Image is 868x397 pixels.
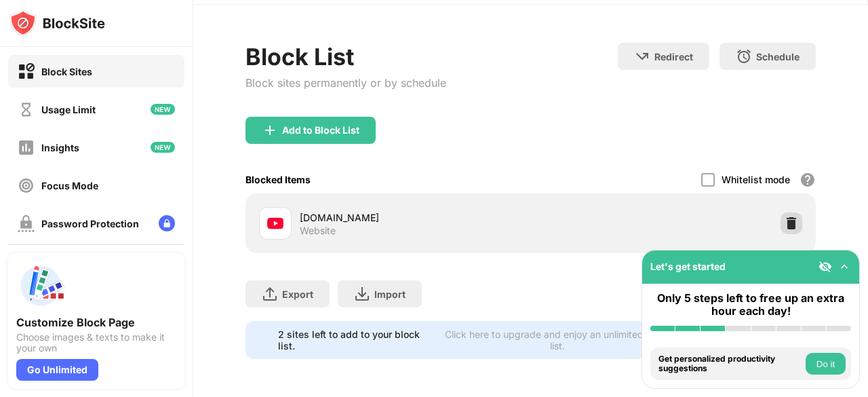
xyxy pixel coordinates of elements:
[818,260,832,273] img: eye-not-visible.svg
[282,288,313,300] div: Export
[282,125,359,136] div: Add to Block List
[9,10,105,37] img: logo-blocksite.svg
[654,51,693,62] div: Redirect
[41,142,79,153] div: Insights
[16,332,176,354] div: Choose images & texts to make it your own
[159,215,175,231] img: lock-menu.svg
[278,328,433,352] div: 2 sites left to add to your block list.
[245,43,446,71] div: Block List
[300,210,531,225] div: [DOMAIN_NAME]
[41,104,96,115] div: Usage Limit
[18,215,35,232] img: password-protection-off.svg
[658,354,802,374] div: Get personalized productivity suggestions
[374,288,406,300] div: Import
[300,225,336,237] div: Website
[16,261,65,310] img: push-custom-page.svg
[18,139,35,156] img: insights-off.svg
[722,174,790,185] div: Whitelist mode
[41,180,98,191] div: Focus Mode
[441,328,674,352] div: Click here to upgrade and enjoy an unlimited block list.
[16,316,176,329] div: Customize Block Page
[756,51,800,62] div: Schedule
[41,66,92,77] div: Block Sites
[151,142,175,153] img: new-icon.svg
[806,353,846,375] button: Do it
[41,218,139,229] div: Password Protection
[18,101,35,118] img: time-usage-off.svg
[16,359,98,381] div: Go Unlimited
[245,174,311,185] div: Blocked Items
[18,177,35,194] img: focus-off.svg
[18,63,35,80] img: block-on.svg
[650,292,851,318] div: Only 5 steps left to free up an extra hour each day!
[837,260,851,273] img: omni-setup-toggle.svg
[267,215,283,231] img: favicons
[151,104,175,115] img: new-icon.svg
[650,261,726,272] div: Let's get started
[245,76,446,90] div: Block sites permanently or by schedule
